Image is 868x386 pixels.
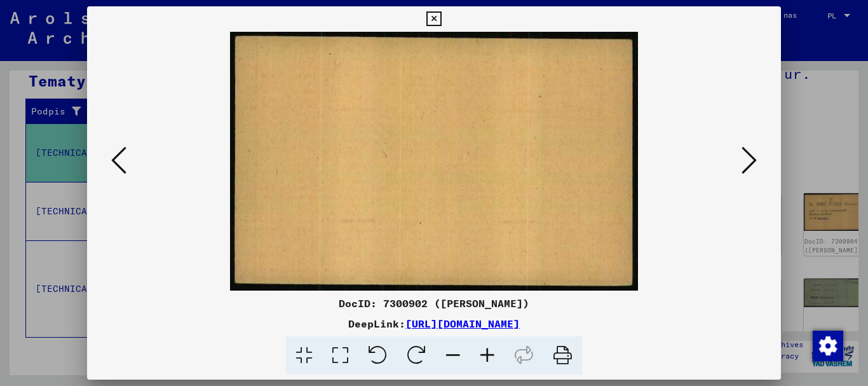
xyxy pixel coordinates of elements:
img: Zmiana zgody [813,331,843,361]
img: 002.jpg [130,32,738,291]
font: DeepLink: [348,317,405,330]
font: DocID: 7300902 ([PERSON_NAME]) [339,297,529,310]
a: [URL][DOMAIN_NAME] [405,317,520,330]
